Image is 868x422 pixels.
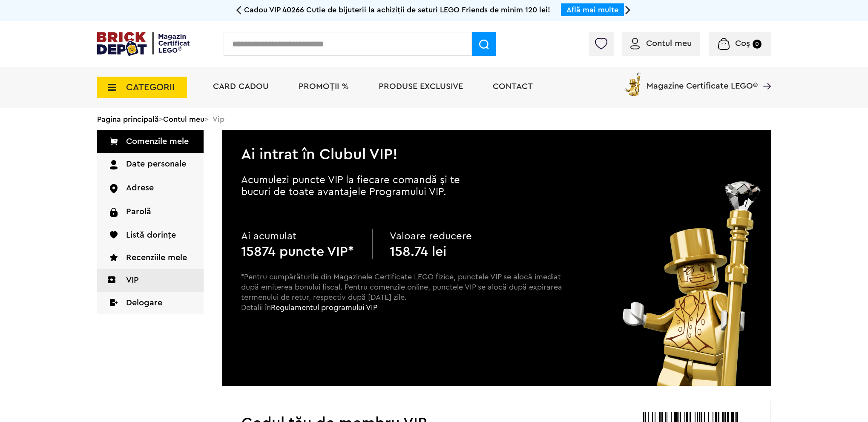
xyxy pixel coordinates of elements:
[97,177,204,200] a: Adrese
[97,115,159,123] a: Pagina principală
[163,115,204,123] a: Contul meu
[390,229,504,244] p: Valoare reducere
[271,304,377,311] a: Regulamentul programului VIP
[390,245,446,258] b: 158.74 lei
[753,40,762,49] small: 0
[241,229,355,244] p: Ai acumulat
[97,108,771,130] div: > > Vip
[213,82,269,91] a: Card Cadou
[244,6,550,14] span: Cadou VIP 40266 Cutie de bijuterii la achiziții de seturi LEGO Friends de minim 120 lei!
[97,201,204,224] a: Parolă
[646,39,692,48] span: Contul meu
[97,247,204,269] a: Recenziile mele
[97,292,204,314] a: Delogare
[379,82,463,91] a: Produse exclusive
[97,224,204,247] a: Listă dorințe
[97,130,204,153] a: Comenzile mele
[613,181,771,386] img: vip_page_image
[126,83,175,92] span: CATEGORII
[735,39,750,48] span: Coș
[647,71,758,90] span: Magazine Certificate LEGO®
[241,272,563,328] p: *Pentru cumpărăturile din Magazinele Certificate LEGO fizice, punctele VIP se alocă imediat după ...
[241,174,488,198] p: Acumulezi puncte VIP la fiecare comandă și te bucuri de toate avantajele Programului VIP.
[493,82,533,91] a: Contact
[97,269,204,292] a: VIP
[758,71,771,79] a: Magazine Certificate LEGO®
[299,82,349,91] a: PROMOȚII %
[630,39,692,48] a: Contul meu
[566,6,618,14] a: Află mai multe
[222,130,771,162] h2: Ai intrat în Clubul VIP!
[241,245,354,258] b: 15874 puncte VIP*
[97,153,204,177] a: Date personale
